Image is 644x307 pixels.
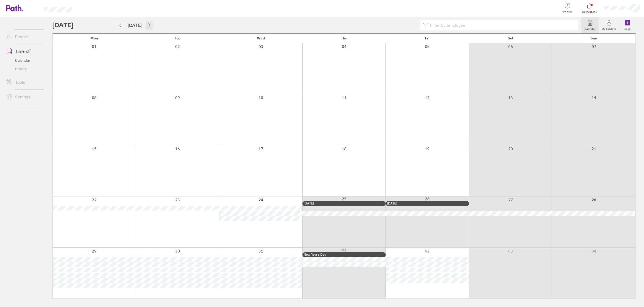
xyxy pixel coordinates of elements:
span: Sun [591,36,597,40]
a: Settings [2,92,44,102]
span: Sat [508,36,513,40]
a: Tools [2,77,44,87]
a: Calendar [581,17,599,33]
button: [DATE] [124,21,146,30]
label: My holidays [599,26,619,31]
span: Mon [90,36,98,40]
span: Notifications [581,10,598,13]
div: [DATE] [387,202,468,205]
a: History [2,65,44,73]
span: Get help [559,10,576,13]
input: Filter by employee [428,20,575,30]
a: Book [619,17,636,33]
a: Notifications [581,3,598,13]
a: My holidays [599,17,619,33]
a: Calendar [2,56,44,65]
label: Calendar [581,26,599,31]
div: [DATE] [304,202,384,205]
div: New Year’s Day [304,253,384,256]
span: Thu [341,36,347,40]
span: Tue [175,36,181,40]
a: People [2,31,44,42]
span: Fri [425,36,430,40]
label: Book [621,26,634,31]
span: Wed [257,36,265,40]
a: Time off [2,46,44,56]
